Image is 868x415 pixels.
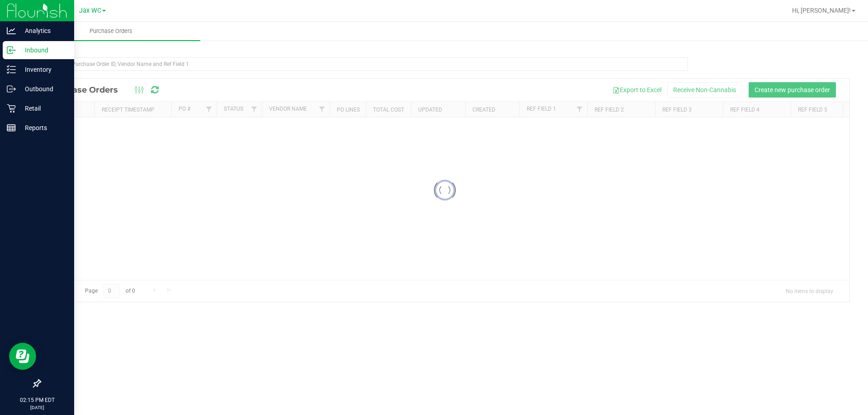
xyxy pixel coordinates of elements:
[7,65,16,74] inline-svg: Inventory
[7,123,16,132] inline-svg: Reports
[16,103,70,114] p: Retail
[16,45,70,56] p: Inbound
[16,84,70,94] p: Outbound
[16,64,70,75] p: Inventory
[7,26,16,35] inline-svg: Analytics
[7,104,16,113] inline-svg: Retail
[22,22,200,41] a: Purchase Orders
[7,84,16,93] inline-svg: Outbound
[7,46,16,55] inline-svg: Inbound
[9,343,36,370] iframe: Resource center
[79,7,101,14] span: Jax WC
[792,7,851,14] span: Hi, [PERSON_NAME]!
[4,404,70,411] p: [DATE]
[40,57,688,71] input: Search Purchase Order ID, Vendor Name and Ref Field 1
[16,25,70,36] p: Analytics
[4,396,70,404] p: 02:15 PM EDT
[77,27,145,35] span: Purchase Orders
[16,122,70,133] p: Reports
